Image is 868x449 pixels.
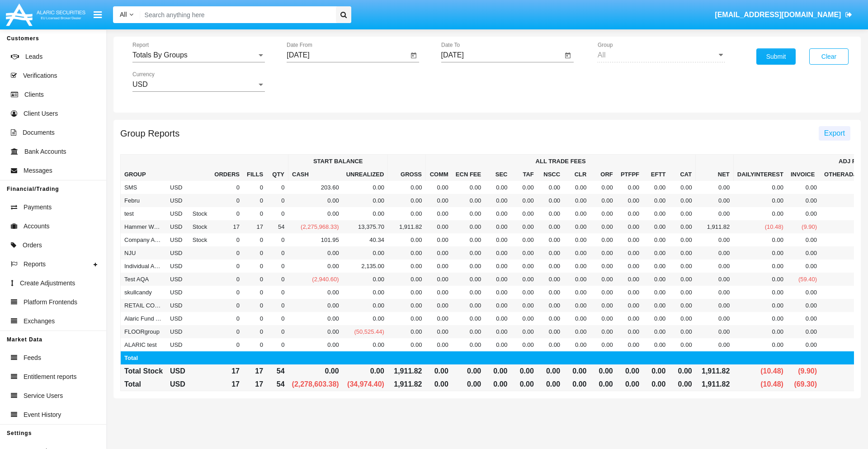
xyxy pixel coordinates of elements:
[538,207,564,220] td: 0.00
[166,233,189,246] td: USD
[617,194,643,207] td: 0.00
[696,233,734,246] td: 0.00
[617,312,643,325] td: 0.00
[211,233,243,246] td: 0
[426,312,452,325] td: 0.00
[426,220,452,233] td: 0.00
[452,286,485,299] td: 0.00
[288,273,343,286] td: (2,940.60)
[24,317,55,326] span: Exchanges
[452,168,485,181] th: Ecn Fee
[485,299,511,312] td: 0.00
[733,168,787,181] th: dailyInterest
[426,168,452,181] th: Comm
[121,286,167,299] td: skullcandy
[617,233,643,246] td: 0.00
[388,207,426,220] td: 0.00
[426,233,452,246] td: 0.00
[121,194,167,207] td: Febru
[388,286,426,299] td: 0.00
[121,299,167,312] td: RETAIL COMPANIES
[787,260,821,273] td: 0.00
[426,299,452,312] td: 0.00
[564,207,590,220] td: 0.00
[267,246,288,260] td: 0
[590,312,616,325] td: 0.00
[388,260,426,273] td: 0.00
[189,220,211,233] td: Stock
[696,194,734,207] td: 0.00
[669,286,695,299] td: 0.00
[511,233,537,246] td: 0.00
[24,109,58,118] span: Client Users
[343,194,388,207] td: 0.00
[121,233,167,246] td: Company AQA
[617,220,643,233] td: 0.00
[426,194,452,207] td: 0.00
[617,260,643,273] td: 0.00
[733,299,787,312] td: 0.00
[696,207,734,220] td: 0.00
[643,260,669,273] td: 0.00
[538,260,564,273] td: 0.00
[538,194,564,207] td: 0.00
[452,207,485,220] td: 0.00
[243,155,267,181] th: Fills
[243,312,267,325] td: 0
[643,233,669,246] td: 0.00
[733,181,787,194] td: 0.00
[243,273,267,286] td: 0
[343,260,388,273] td: 2,135.00
[590,286,616,299] td: 0.00
[189,207,211,220] td: Stock
[787,207,821,220] td: 0.00
[288,312,343,325] td: 0.00
[643,273,669,286] td: 0.00
[388,299,426,312] td: 0.00
[696,155,734,181] th: Net
[288,220,343,233] td: (2,275,968.33)
[20,279,75,288] span: Create Adjustments
[343,220,388,233] td: 13,375.70
[24,203,52,212] span: Payments
[564,194,590,207] td: 0.00
[590,194,616,207] td: 0.00
[426,246,452,260] td: 0.00
[343,286,388,299] td: 0.00
[669,220,695,233] td: 0.00
[426,207,452,220] td: 0.00
[166,220,189,233] td: USD
[452,233,485,246] td: 0.00
[511,207,537,220] td: 0.00
[511,168,537,181] th: Taf
[211,273,243,286] td: 0
[511,260,537,273] td: 0.00
[24,260,46,269] span: Reports
[696,286,734,299] td: 0.00
[267,299,288,312] td: 0
[267,194,288,207] td: 0
[643,312,669,325] td: 0.00
[426,181,452,194] td: 0.00
[669,312,695,325] td: 0.00
[24,410,61,420] span: Event History
[485,260,511,273] td: 0.00
[733,312,787,325] td: 0.00
[343,299,388,312] td: 0.00
[388,181,426,194] td: 0.00
[243,286,267,299] td: 0
[617,168,643,181] th: PTFPF
[643,194,669,207] td: 0.00
[562,50,573,61] button: Open calendar
[733,220,787,233] td: (10.48)
[211,220,243,233] td: 17
[617,207,643,220] td: 0.00
[452,312,485,325] td: 0.00
[267,207,288,220] td: 0
[643,168,669,181] th: EFTT
[121,207,167,220] td: test
[538,273,564,286] td: 0.00
[564,286,590,299] td: 0.00
[643,246,669,260] td: 0.00
[288,299,343,312] td: 0.00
